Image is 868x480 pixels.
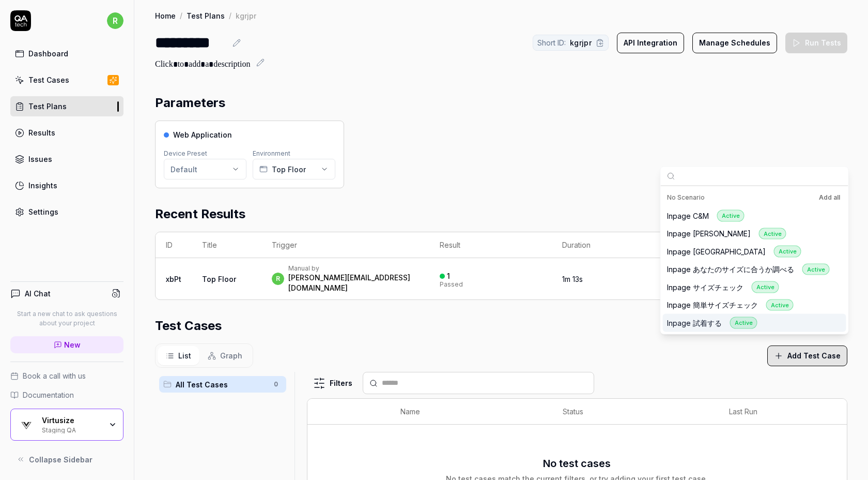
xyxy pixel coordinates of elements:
div: Inpage 試着する [667,317,757,329]
a: Insights [10,175,123,196]
time: 1m 13s [562,275,583,283]
div: 1 [447,272,450,281]
a: Documentation [10,389,123,400]
div: Inpage 簡単サイズチェック [667,299,794,311]
span: Graph [220,350,242,361]
div: No Scenario [667,191,842,204]
h3: No test cases [543,456,611,471]
a: xbPt [166,275,181,283]
button: Top Floor [253,159,335,179]
div: Active [774,246,801,258]
div: Issues [28,154,52,164]
a: Home [155,10,176,21]
button: Filters [307,373,359,394]
button: Manage Schedules [692,33,777,53]
div: Manual by [288,264,419,273]
div: Suggestions [661,186,848,334]
div: Inpage C&M [667,210,745,222]
a: Test Cases [10,70,123,90]
div: Dashboard [28,48,68,59]
span: Book a call with us [23,370,86,381]
a: Top Floor [202,275,236,283]
button: Add Test Case [767,346,847,366]
button: Add all [817,191,842,204]
span: Collapse Sidebar [29,454,92,465]
button: Collapse Sidebar [10,449,123,470]
a: Results [10,123,123,143]
div: [PERSON_NAME][EMAIL_ADDRESS][DOMAIN_NAME] [288,273,419,293]
button: Virtusize LogoVirtusizeStaging QA [10,409,123,441]
label: Environment [253,149,290,157]
div: Inpage あなたのサイズに合うか調べる [667,263,830,275]
div: Test Cases [28,74,69,85]
button: List [158,346,199,365]
span: Top Floor [272,164,306,175]
span: Short ID: [537,37,566,48]
a: Test Plans [10,96,123,116]
span: 0 [270,378,282,391]
div: Insights [28,180,57,191]
img: Virtusize Logo [17,415,36,434]
div: Active [730,317,757,329]
div: Settings [28,206,58,217]
div: Active [802,263,830,275]
span: List [178,350,191,361]
a: Dashboard [10,43,123,64]
div: Default [171,164,197,175]
div: Active [717,210,745,222]
div: Virtusize [42,416,102,425]
th: Name [390,399,552,425]
th: Status [552,399,719,425]
div: kgrjpr [236,10,256,21]
th: Trigger [261,232,429,258]
a: Settings [10,202,123,222]
button: API Integration [617,33,684,53]
th: ID [156,232,192,258]
a: Issues [10,149,123,169]
div: Active [752,281,779,293]
h2: Recent Results [155,205,245,223]
span: Documentation [23,389,74,400]
th: Duration [552,232,678,258]
div: Passed [440,281,463,288]
a: Book a call with us [10,370,123,381]
div: Active [766,299,794,311]
th: Result [429,232,551,258]
span: r [272,273,284,285]
div: Results [28,127,55,138]
div: Inpage [PERSON_NAME] [667,228,786,239]
span: r [107,12,123,29]
button: Graph [199,346,251,365]
th: Last Run [719,399,826,425]
span: Web Application [173,129,232,140]
p: Start a new chat to ask questions about your project [10,309,123,328]
button: Run Tests [785,33,847,53]
div: Inpage [GEOGRAPHIC_DATA] [667,246,801,258]
h2: Test Cases [155,317,222,335]
label: Device Preset [164,149,207,157]
div: / [180,10,182,21]
span: New [64,339,81,350]
div: Active [759,228,786,239]
span: All Test Cases [176,379,268,390]
div: Staging QA [42,425,102,433]
a: New [10,336,123,353]
a: Test Plans [187,10,225,21]
button: r [107,10,123,31]
div: Inpage サイズチェック [667,281,779,293]
h2: Parameters [155,94,225,112]
button: Default [164,159,246,179]
div: / [229,10,231,21]
h4: AI Chat [25,288,51,299]
div: Test Plans [28,101,67,112]
span: kgrjpr [570,37,592,48]
th: Title [192,232,261,258]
